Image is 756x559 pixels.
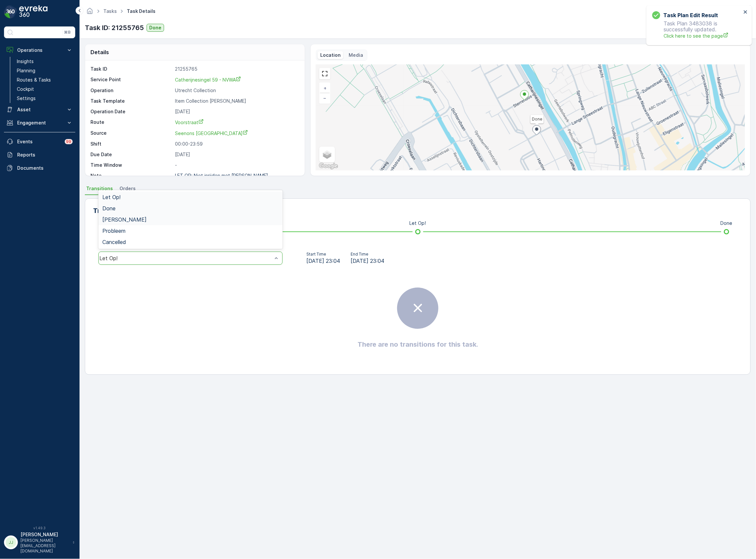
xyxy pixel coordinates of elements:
[90,172,172,179] p: Note
[66,139,71,144] p: 99
[90,87,172,94] p: Operation
[102,239,126,245] span: Cancelled
[90,151,172,158] p: Due Date
[320,83,330,93] a: Zoom In
[17,152,73,158] p: Reports
[175,130,298,137] a: Seenons Utrecht
[17,138,61,145] p: Events
[358,339,478,349] h2: There are no transitions for this task.
[6,537,16,548] div: JJ
[4,44,75,57] button: Operations
[64,30,71,35] p: ⌘B
[17,47,62,53] p: Operations
[17,77,51,83] p: Routes & Tasks
[324,95,327,101] span: −
[90,108,172,115] p: Operation Date
[102,228,125,234] span: Probleem
[175,173,272,178] p: LET OP: Niet inrijden met [PERSON_NAME]...
[4,161,75,175] a: Documents
[175,162,298,168] p: -
[14,94,75,103] a: Settings
[17,106,62,113] p: Asset
[349,52,363,58] p: Media
[318,162,339,170] img: Google
[14,57,75,66] a: Insights
[4,135,75,148] a: Events99
[90,66,172,72] p: Task ID
[175,76,298,83] a: Catherijnesingel 59 - NVWA
[14,75,75,85] a: Routes & Tasks
[652,20,741,39] p: Task Plan 3483038 is successfully updated.
[4,531,75,554] button: JJ[PERSON_NAME][PERSON_NAME][EMAIL_ADDRESS][DOMAIN_NAME]
[90,119,172,126] p: Route
[4,116,75,129] button: Engagement
[102,217,147,223] span: [PERSON_NAME]
[17,86,34,92] p: Cockpit
[90,141,172,147] p: Shift
[93,206,130,216] p: Transitions
[721,220,733,227] p: Done
[103,8,117,14] a: Tasks
[175,151,298,158] p: [DATE]
[320,52,341,58] p: Location
[175,66,298,72] p: 21255765
[120,185,136,192] span: Orders
[90,98,172,104] p: Task Template
[743,9,748,16] button: close
[410,220,426,227] p: Let Op!
[20,531,69,538] p: [PERSON_NAME]
[14,85,75,94] a: Cockpit
[86,10,93,16] a: Homepage
[324,85,326,91] span: +
[320,147,334,162] a: Layers
[85,23,144,33] p: Task ID: 21255765
[125,8,157,15] span: Task Details
[99,255,272,261] div: Let Op!
[17,67,35,74] p: Planning
[17,165,73,171] p: Documents
[147,24,164,32] button: Done
[320,93,330,103] a: Zoom Out
[175,108,298,115] p: [DATE]
[20,538,69,554] p: [PERSON_NAME][EMAIL_ADDRESS][DOMAIN_NAME]
[175,141,298,147] p: 00:00-23:59
[175,119,298,126] a: Voorstraat
[664,32,741,39] a: Click here to see the page
[17,120,62,126] p: Engagement
[90,48,109,56] p: Details
[351,257,384,265] span: [DATE] 23:04
[4,103,75,116] button: Asset
[306,257,340,265] span: [DATE] 23:04
[318,162,339,170] a: Open this area in Google Maps (opens a new window)
[90,130,172,137] p: Source
[4,5,17,18] img: logo
[351,252,384,257] p: End Time
[175,77,241,83] span: Catherijnesingel 59 - NVWA
[175,130,248,136] span: Seenons [GEOGRAPHIC_DATA]
[149,24,161,31] p: Done
[306,252,340,257] p: Start Time
[102,205,116,211] span: Done
[90,162,172,168] p: Time Window
[664,11,718,19] h3: Task Plan Edit Result
[320,69,330,79] a: View Fullscreen
[102,194,120,200] span: Let Op!
[19,5,48,18] img: logo_dark-DEwI_e13.png
[14,66,75,75] a: Planning
[175,120,204,125] span: Voorstraat
[175,87,298,94] p: Utrecht Collection
[17,58,34,65] p: Insights
[17,95,36,102] p: Settings
[4,148,75,161] a: Reports
[86,185,113,192] span: Transitions
[4,526,75,530] span: v 1.49.3
[175,98,298,104] p: Item Collection [PERSON_NAME]
[90,76,172,83] p: Service Point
